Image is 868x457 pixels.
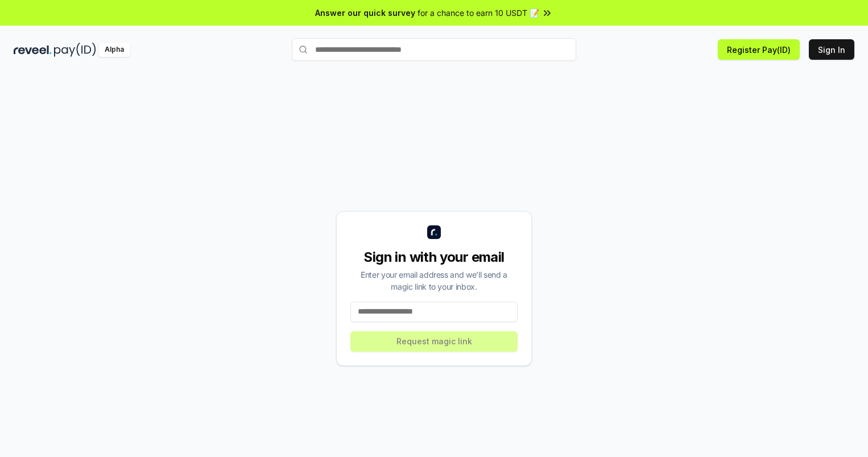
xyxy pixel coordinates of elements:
img: pay_id [54,43,96,57]
div: Enter your email address and we’ll send a magic link to your inbox. [350,269,518,293]
span: for a chance to earn 10 USDT 📝 [418,7,539,19]
button: Sign In [809,39,854,60]
div: Alpha [98,43,130,57]
span: Answer our quick survey [315,7,415,19]
img: logo_small [427,225,441,239]
div: Sign in with your email [350,248,518,266]
img: reveel_dark [14,43,52,57]
button: Register Pay(ID) [718,39,800,60]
